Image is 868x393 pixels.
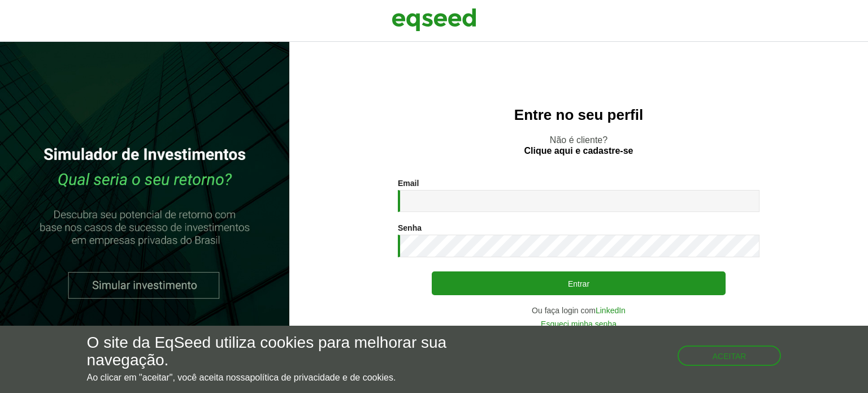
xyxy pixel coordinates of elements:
[250,373,393,382] a: política de privacidade e de cookies
[524,146,633,156] a: Clique aqui e cadastre-se
[87,334,504,369] h5: O site da EqSeed utiliza cookies para melhorar sua navegação.
[312,107,845,123] h2: Entre no seu perfil
[596,306,626,314] a: LinkedIn
[398,224,422,232] label: Senha
[678,346,782,366] button: Aceitar
[398,179,419,187] label: Email
[432,271,726,295] button: Entrar
[87,372,504,383] p: Ao clicar em "aceitar", você aceita nossa .
[398,306,759,314] div: Ou faça login com
[392,6,476,34] img: EqSeed Logo
[312,135,845,156] p: Não é cliente?
[541,320,617,328] a: Esqueci minha senha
